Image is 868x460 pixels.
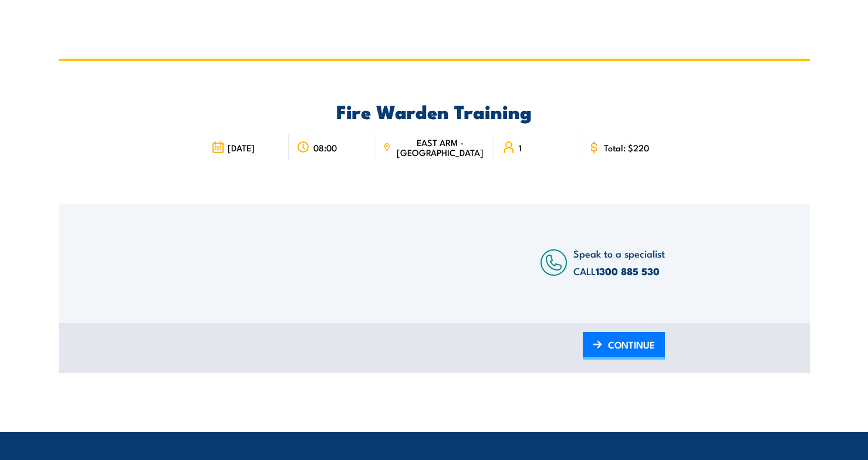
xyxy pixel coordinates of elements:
h2: Fire Warden Training [203,103,665,119]
span: Speak to a specialist CALL [573,246,665,278]
span: 08:00 [313,143,337,153]
span: [DATE] [228,143,255,153]
span: 1 [519,143,522,153]
span: Total: $220 [604,143,649,153]
span: CONTINUE [608,329,655,360]
a: CONTINUE [583,332,665,360]
a: 1300 885 530 [596,263,660,279]
span: EAST ARM - [GEOGRAPHIC_DATA] [394,137,485,157]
